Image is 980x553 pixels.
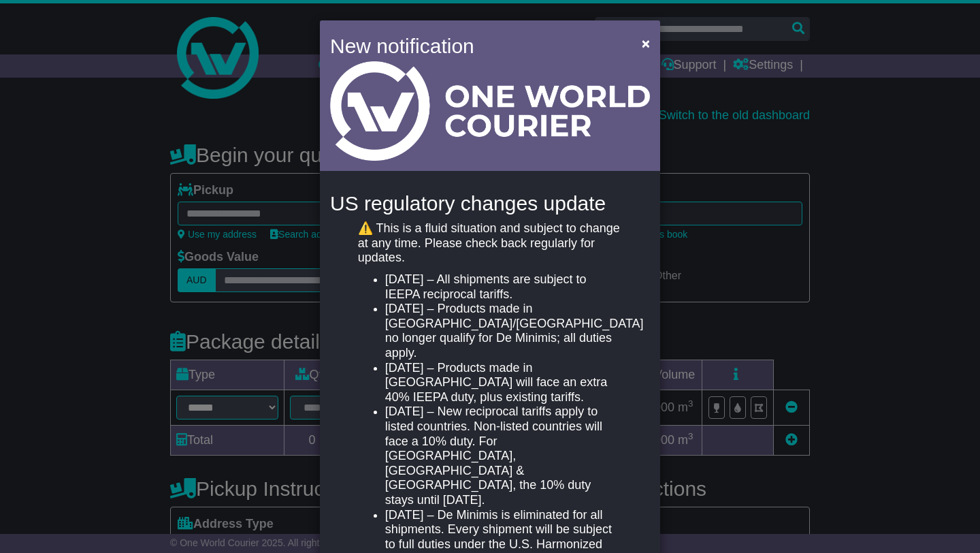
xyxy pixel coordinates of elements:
h4: New notification [330,31,622,61]
li: [DATE] – All shipments are subject to IEEPA reciprocal tariffs. [385,272,622,302]
li: [DATE] – New reciprocal tariffs apply to listed countries. Non-listed countries will face a 10% d... [385,405,622,507]
h4: US regulatory changes update [330,192,650,215]
li: [DATE] – Products made in [GEOGRAPHIC_DATA]/[GEOGRAPHIC_DATA] no longer qualify for De Minimis; a... [385,302,622,360]
button: Close [635,29,657,57]
span: × [642,35,650,51]
img: Light [330,61,650,161]
p: ⚠️ This is a fluid situation and subject to change at any time. Please check back regularly for u... [358,221,622,266]
li: [DATE] – Products made in [GEOGRAPHIC_DATA] will face an extra 40% IEEPA duty, plus existing tari... [385,361,622,405]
